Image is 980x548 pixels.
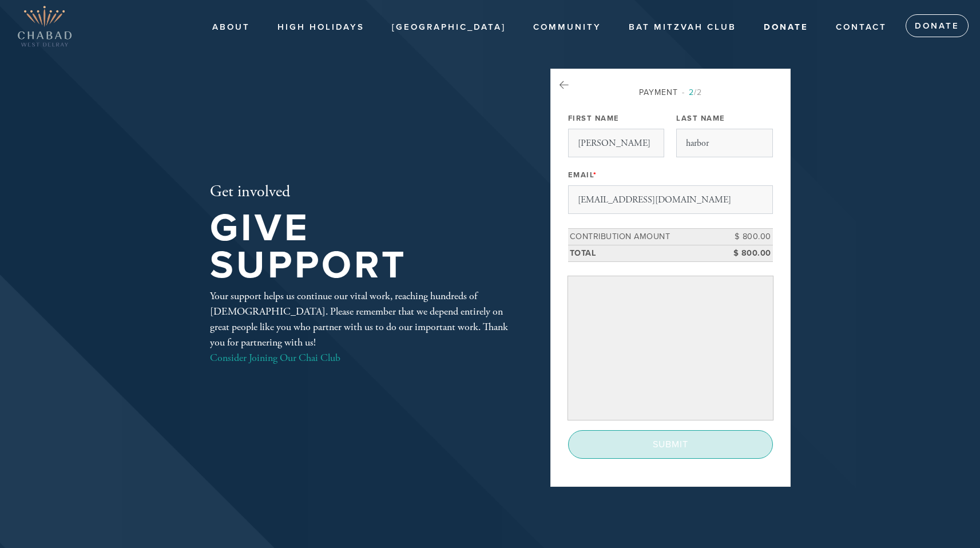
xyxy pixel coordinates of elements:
div: Payment [568,86,773,98]
td: Total [568,245,721,261]
input: Submit [568,430,773,459]
a: High Holidays [269,17,373,38]
a: Community [525,17,610,38]
a: Donate [755,17,817,38]
a: Donate [906,14,969,37]
label: Email [568,170,597,180]
img: Copy%20of%20West_Delray_Logo.png [17,6,72,47]
a: About [204,17,259,38]
a: Consider Joining Our Chai Club [210,351,340,364]
td: $ 800.00 [721,245,773,261]
a: [GEOGRAPHIC_DATA] [383,17,514,38]
iframe: To enrich screen reader interactions, please activate Accessibility in Grammarly extension settings [570,279,771,418]
span: This field is required. [593,170,597,180]
span: /2 [682,88,702,97]
label: First Name [568,113,620,124]
div: Your support helps us continue our vital work, reaching hundreds of [DEMOGRAPHIC_DATA]. Please re... [210,288,513,366]
h2: Get involved [210,182,513,202]
a: Bat Mitzvah Club [620,17,745,38]
span: 2 [689,88,694,97]
h1: Give Support [210,210,513,284]
td: $ 800.00 [721,229,773,245]
label: Last Name [676,113,725,124]
a: Contact [827,17,895,38]
td: Contribution Amount [568,229,721,245]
